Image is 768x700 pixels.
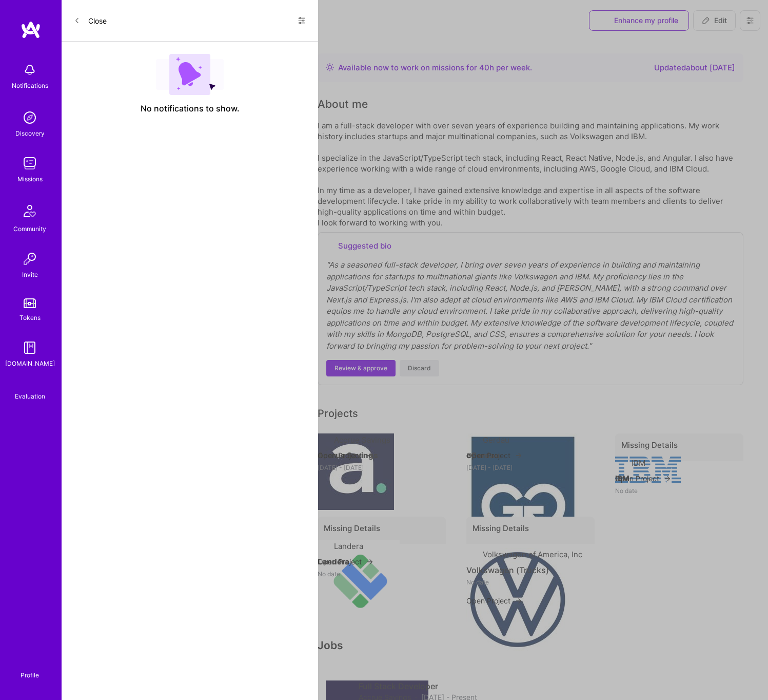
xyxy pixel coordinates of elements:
img: tokens [24,298,36,308]
div: Notifications [12,80,48,91]
img: Invite [19,249,40,269]
div: Tokens [19,312,41,323]
button: Close [74,12,107,29]
a: Profile [17,659,43,679]
div: Discovery [15,128,45,139]
div: Invite [22,269,38,280]
img: bell [19,60,40,80]
img: logo [21,21,41,39]
img: teamwork [19,153,40,174]
div: Missions [17,174,43,184]
div: Community [13,223,46,234]
div: Profile [21,670,39,679]
div: [DOMAIN_NAME] [5,358,55,369]
i: icon SelectionTeam [26,383,34,391]
span: No notifications to show. [141,103,240,114]
img: empty [156,54,224,95]
img: guide book [19,337,40,358]
img: discovery [19,107,40,128]
div: Evaluation [15,391,45,402]
img: Community [17,199,42,223]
